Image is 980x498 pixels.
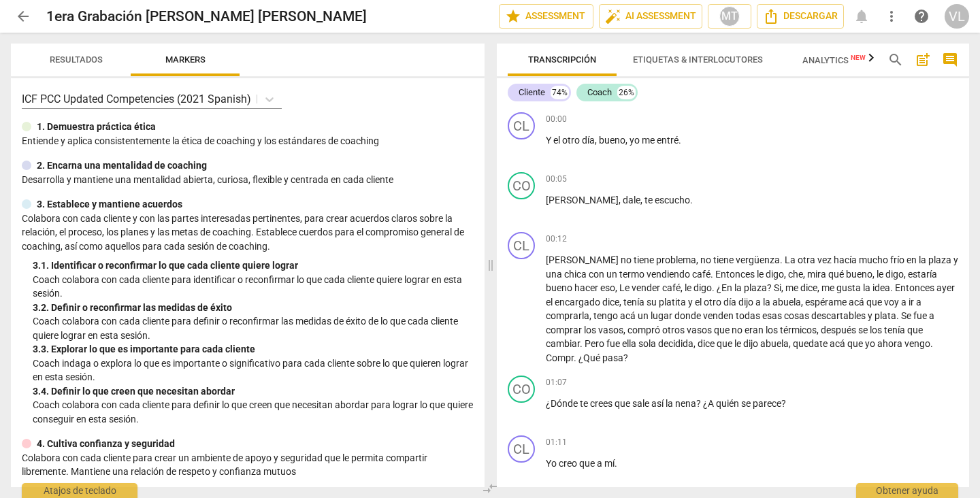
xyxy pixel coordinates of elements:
[546,254,621,265] span: [PERSON_NAME]
[757,4,844,29] button: Descargar
[772,297,801,308] span: abuela
[546,195,619,205] span: [PERSON_NAME]
[714,325,732,335] span: que
[901,297,909,308] span: a
[766,325,780,335] span: los
[741,398,753,409] span: se
[784,269,788,280] span: ,
[774,282,781,293] span: Si
[930,338,933,349] span: .
[553,135,562,146] span: el
[895,282,936,293] span: Entonces
[929,310,934,321] span: a
[863,282,872,293] span: la
[546,310,589,321] span: comprarla
[887,52,904,68] span: search
[640,195,644,205] span: ,
[46,8,367,25] h2: 1era Grabación [PERSON_NAME] [PERSON_NAME]
[913,8,930,24] span: help
[939,49,961,71] button: Mostrar/Ocultar comentarios
[821,282,836,293] span: me
[828,269,846,280] span: qué
[885,49,906,71] button: Buscar
[666,398,675,409] span: la
[37,197,182,212] p: 3. Establece y mantiene acuerdos
[870,325,884,335] span: los
[913,310,929,321] span: fue
[605,8,696,24] span: AI Assessment
[546,114,567,125] span: 00:00
[830,338,847,349] span: acá
[555,297,602,308] span: encargado
[546,458,559,469] span: Yo
[912,49,934,71] button: Add summary
[901,310,913,321] span: Se
[685,282,693,293] span: le
[890,254,906,265] span: frío
[757,269,766,280] span: le
[875,310,896,321] span: plata
[696,254,700,265] span: ,
[865,338,877,349] span: yo
[605,8,621,24] span: auto_fix_high
[890,282,895,293] span: .
[821,325,858,335] span: después
[936,282,955,293] span: ayer
[623,325,627,335] span: ,
[546,233,567,245] span: 00:12
[584,325,598,335] span: los
[713,254,736,265] span: tiene
[817,282,821,293] span: ,
[712,282,717,293] span: .
[602,352,623,363] span: pasa
[546,398,580,409] span: ¿Dónde
[904,338,930,349] span: vengo
[785,254,798,265] span: La
[33,259,474,273] div: 3. 1. Identificar o reconfirmar lo que cada cliente quiere lograr
[623,297,647,308] span: tenía
[589,310,593,321] span: ,
[647,269,692,280] span: vendiendo
[681,282,685,293] span: ,
[22,134,474,148] p: Entiende y aplica consistentemente la ética de coaching y los estándares de coaching
[642,135,657,146] span: me
[662,325,687,335] span: otros
[736,310,762,321] span: todas
[617,86,636,99] div: 26%
[687,325,714,335] span: vasos
[22,173,474,187] p: Desarrolla y mantiene una mentalidad abierta, curiosa, flexible y centrada en cada cliente
[688,297,695,308] span: y
[877,338,904,349] span: ahora
[716,398,741,409] span: quién
[22,451,474,479] p: Colabora con cada cliente para crear un ambiente de apoyo y seguridad que le permita compartir li...
[519,86,545,99] div: Cliente
[634,254,656,265] span: tiene
[33,314,474,342] p: Coach colabora con cada cliente para definir o reconfirmar las medidas de éxito de lo que cada cl...
[800,282,817,293] span: dice
[546,437,567,448] span: 01:11
[656,254,696,265] span: problema
[945,4,969,29] button: VL
[623,195,640,205] span: dale
[615,282,619,293] span: ,
[916,297,921,308] span: a
[621,254,634,265] span: no
[633,54,763,65] span: Etiquetas & Interlocutores
[651,310,674,321] span: lugar
[632,398,651,409] span: sale
[657,135,679,146] span: entré
[785,282,800,293] span: me
[717,282,734,293] span: ¿En
[528,54,596,65] span: Transcripción
[647,297,659,308] span: su
[606,338,622,349] span: fue
[585,338,606,349] span: Pero
[508,376,535,403] div: Cambiar un interlocutor
[619,297,623,308] span: ,
[817,254,834,265] span: vez
[738,297,755,308] span: dijo
[22,483,137,498] div: Atajos de teclado
[604,458,615,469] span: mí
[690,195,693,205] span: .
[499,4,593,29] button: Assessment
